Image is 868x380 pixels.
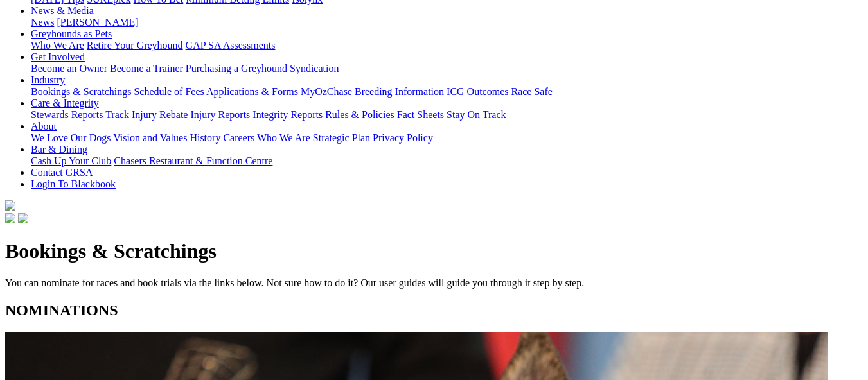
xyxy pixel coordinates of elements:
a: Applications & Forms [206,86,298,97]
a: Bar & Dining [31,144,87,155]
a: [PERSON_NAME] [57,17,138,28]
div: Greyhounds as Pets [31,40,863,51]
a: Syndication [290,63,339,74]
a: Race Safe [511,86,552,97]
a: Stewards Reports [31,109,103,120]
a: Injury Reports [190,109,250,120]
a: Privacy Policy [373,132,433,143]
a: Become a Trainer [110,63,183,74]
img: facebook.svg [5,213,15,223]
a: Stay On Track [447,109,506,120]
a: History [190,132,220,143]
a: Get Involved [31,51,85,62]
p: You can nominate for races and book trials via the links below. Not sure how to do it? Our user g... [5,277,863,289]
div: Industry [31,86,863,98]
a: News & Media [31,5,94,16]
h2: NOMINATIONS [5,302,863,319]
a: Purchasing a Greyhound [186,63,287,74]
a: Cash Up Your Club [31,155,111,166]
div: Bar & Dining [31,155,863,167]
a: Careers [223,132,254,143]
a: Strategic Plan [313,132,370,143]
a: Contact GRSA [31,167,93,178]
a: GAP SA Assessments [186,40,276,51]
a: Chasers Restaurant & Function Centre [114,155,272,166]
a: Become an Owner [31,63,107,74]
a: Industry [31,74,65,85]
a: Bookings & Scratchings [31,86,131,97]
a: Schedule of Fees [134,86,204,97]
h1: Bookings & Scratchings [5,239,863,263]
div: Care & Integrity [31,109,863,121]
a: Integrity Reports [252,109,323,120]
a: We Love Our Dogs [31,132,111,143]
a: Retire Your Greyhound [87,40,183,51]
a: ICG Outcomes [447,86,508,97]
a: Fact Sheets [397,109,444,120]
a: Breeding Information [355,86,444,97]
a: News [31,17,54,28]
img: twitter.svg [18,213,28,223]
a: MyOzChase [301,86,352,97]
a: Rules & Policies [325,109,394,120]
div: Get Involved [31,63,863,74]
img: logo-grsa-white.png [5,200,15,211]
div: About [31,132,863,144]
a: Greyhounds as Pets [31,28,112,39]
a: About [31,121,57,132]
a: Care & Integrity [31,98,99,108]
a: Track Injury Rebate [105,109,188,120]
a: Who We Are [257,132,310,143]
a: Who We Are [31,40,84,51]
a: Login To Blackbook [31,178,116,189]
div: News & Media [31,17,863,28]
a: Vision and Values [113,132,187,143]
